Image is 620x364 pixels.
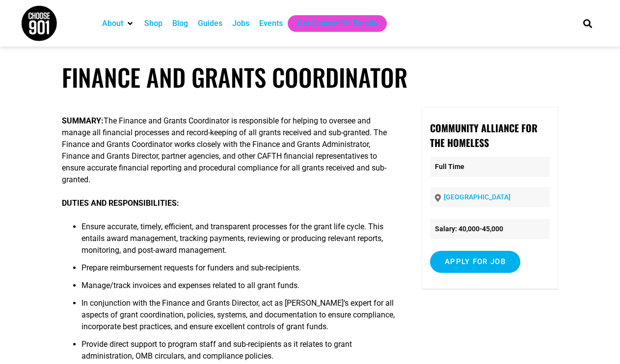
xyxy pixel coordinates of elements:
[62,63,558,92] h1: Finance and Grants Coordinator
[81,221,397,262] li: Ensure accurate, timely, efficient, and transparent processes for the grant life cycle. This enta...
[430,157,550,177] p: Full Time
[430,219,550,239] li: Salary: 40,000-45,000
[81,262,397,280] li: Prepare reimbursement requests for funders and sub-recipients.
[81,297,397,339] li: In conjunction with the Finance and Grants Director, act as [PERSON_NAME]’s expert for all aspect...
[172,18,188,29] a: Blog
[62,198,179,208] strong: DUTIES AND RESPONSIBILITIES:
[444,193,511,201] a: [GEOGRAPHIC_DATA]
[102,18,123,29] a: About
[259,18,283,29] a: Events
[97,15,139,32] div: About
[232,18,249,29] a: Jobs
[297,18,377,29] a: Get Choose901 Emails
[81,280,397,297] li: Manage/track invoices and expenses related to all grant funds.
[62,115,397,186] p: The Finance and Grants Coordinator is responsible for helping to oversee and manage all financial...
[579,15,595,31] div: Search
[198,18,222,29] a: Guides
[144,18,162,29] a: Shop
[430,121,538,150] strong: Community Alliance for the Homeless
[430,251,520,273] input: Apply for job
[97,15,566,32] nav: Main nav
[62,116,104,125] strong: SUMMARY:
